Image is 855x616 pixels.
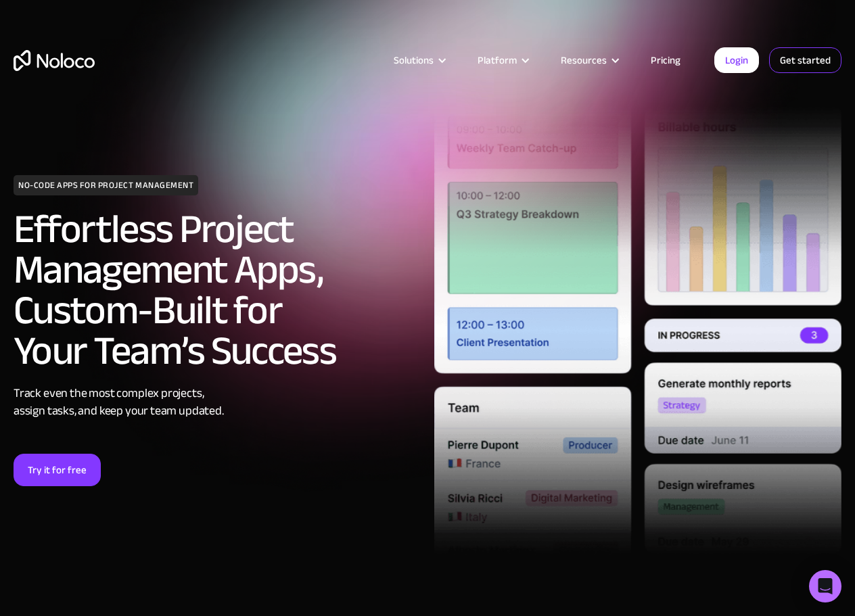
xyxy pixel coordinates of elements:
h1: NO-CODE APPS FOR PROJECT MANAGEMENT [14,175,198,195]
div: Platform [461,51,544,69]
div: Solutions [377,51,461,69]
h2: Effortless Project Management Apps, Custom-Built for Your Team’s Success [14,209,421,371]
div: Open Intercom Messenger [809,570,841,602]
a: Get started [769,47,841,73]
div: Resources [544,51,634,69]
a: Pricing [634,51,697,69]
a: home [14,50,95,71]
div: Resources [561,51,607,69]
a: Login [714,47,759,73]
a: Try it for free [14,454,101,486]
div: Track even the most complex projects, assign tasks, and keep your team updated. [14,385,421,420]
div: Solutions [394,51,434,69]
div: Platform [478,51,517,69]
